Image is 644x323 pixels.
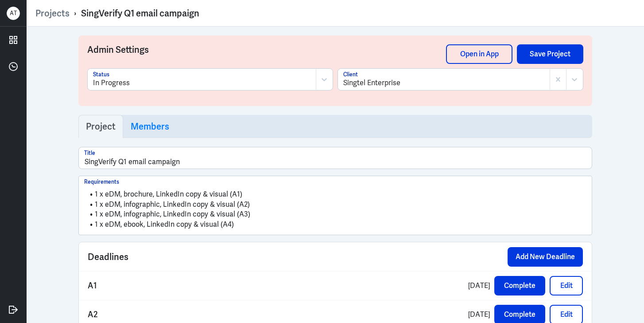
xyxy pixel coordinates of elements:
p: A2 [88,311,98,319]
span: Deadlines [88,250,128,264]
li: 1 x eDM, brochure, LinkedIn copy & visual (A1) [84,189,586,200]
li: 1 x eDM, infographic, LinkedIn copy & visual (A3) [84,209,586,220]
h3: Project [86,121,116,132]
input: Title [79,147,592,169]
p: [DATE] [468,309,490,320]
p: A1 [88,282,97,290]
a: Open in App [446,44,512,64]
button: Save Project [517,44,583,64]
li: 1 x eDM, infographic, LinkedIn copy & visual (A2) [84,200,586,210]
button: Edit [550,276,583,295]
h3: Members [131,121,169,132]
p: › [70,8,81,19]
a: Projects [35,8,70,19]
h3: Admin Settings [87,44,446,68]
button: Complete [494,276,545,295]
div: A T [7,7,20,20]
li: 1 x eDM, ebook, LinkedIn copy & visual (A4) [84,220,586,230]
div: SingVerify Q1 email campaign [81,8,199,19]
button: Add New Deadline [508,247,583,267]
p: [DATE] [468,280,490,291]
